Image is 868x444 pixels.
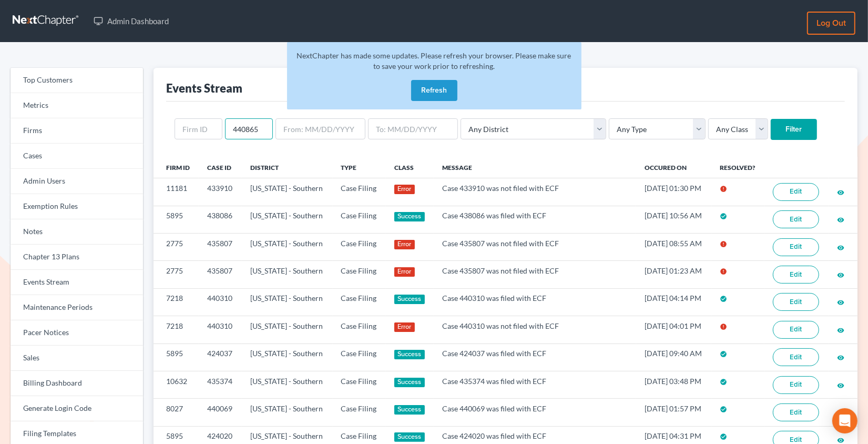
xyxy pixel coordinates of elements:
[333,157,386,178] th: Type
[837,327,844,334] i: visibility
[297,51,571,70] span: NextChapter has made some updates. Please refresh your browser. Please make sure to save your wor...
[154,157,199,178] th: Firm ID
[242,288,333,316] td: [US_STATE] - Southern
[720,378,727,386] i: check_circle
[636,399,711,426] td: [DATE] 01:57 PM
[720,213,727,220] i: check_circle
[636,178,711,206] td: [DATE] 01:30 PM
[434,233,636,260] td: Case 435807 was not filed with ECF
[242,344,333,371] td: [US_STATE] - Southern
[166,80,242,96] div: Events Stream
[832,408,857,433] div: Open Intercom Messenger
[242,261,333,288] td: [US_STATE] - Southern
[837,244,844,251] i: visibility
[773,403,819,421] a: Edit
[154,399,199,426] td: 8027
[837,437,844,444] i: visibility
[11,270,143,295] a: Events Stream
[386,157,434,178] th: Class
[242,178,333,206] td: [US_STATE] - Southern
[11,144,143,169] a: Cases
[636,261,711,288] td: [DATE] 01:23 AM
[11,93,143,118] a: Metrics
[807,12,855,35] a: Log out
[11,68,143,93] a: Top Customers
[242,206,333,233] td: [US_STATE] - Southern
[837,215,844,224] a: visibility
[394,378,425,387] div: Success
[434,261,636,288] td: Case 435807 was not filed with ECF
[837,189,844,196] i: visibility
[199,316,241,344] td: 440310
[11,169,143,194] a: Admin Users
[434,399,636,426] td: Case 440069 was filed with ECF
[837,435,844,444] a: visibility
[275,118,365,139] input: From: MM/DD/YYYY
[154,206,199,233] td: 5895
[199,206,241,233] td: 438086
[394,432,425,442] div: Success
[11,194,143,219] a: Exemption Rules
[333,344,386,371] td: Case Filing
[720,323,727,330] i: error
[333,316,386,344] td: Case Filing
[242,233,333,260] td: [US_STATE] - Southern
[837,382,844,389] i: visibility
[11,320,143,346] a: Pacer Notices
[773,266,819,284] a: Edit
[636,316,711,344] td: [DATE] 04:01 PM
[434,288,636,316] td: Case 440310 was filed with ECF
[394,240,415,249] div: Error
[88,12,174,31] a: Admin Dashboard
[837,299,844,306] i: visibility
[773,183,819,201] a: Edit
[333,261,386,288] td: Case Filing
[368,118,458,139] input: To: MM/DD/YYYY
[773,348,819,366] a: Edit
[199,399,241,426] td: 440069
[333,399,386,426] td: Case Filing
[154,261,199,288] td: 2775
[333,178,386,206] td: Case Filing
[434,157,636,178] th: Message
[720,350,727,358] i: check_circle
[720,433,727,440] i: check_circle
[225,118,273,139] input: Case ID
[199,371,241,398] td: 435374
[837,216,844,224] i: visibility
[434,316,636,344] td: Case 440310 was not filed with ECF
[720,295,727,302] i: check_circle
[837,187,844,196] a: visibility
[636,344,711,371] td: [DATE] 09:40 AM
[837,270,844,279] a: visibility
[242,157,333,178] th: District
[720,406,727,413] i: check_circle
[394,322,415,332] div: Error
[837,325,844,334] a: visibility
[11,346,143,371] a: Sales
[199,178,241,206] td: 433910
[394,267,415,277] div: Error
[434,206,636,233] td: Case 438086 was filed with ECF
[242,316,333,344] td: [US_STATE] - Southern
[333,233,386,260] td: Case Filing
[711,157,764,178] th: Resolved?
[199,157,241,178] th: Case ID
[154,233,199,260] td: 2775
[154,344,199,371] td: 5895
[154,178,199,206] td: 11181
[837,271,844,279] i: visibility
[636,233,711,260] td: [DATE] 08:55 AM
[333,206,386,233] td: Case Filing
[154,316,199,344] td: 7218
[434,344,636,371] td: Case 424037 was filed with ECF
[242,371,333,398] td: [US_STATE] - Southern
[773,321,819,339] a: Edit
[720,240,727,248] i: error
[773,293,819,311] a: Edit
[394,405,425,415] div: Success
[720,185,727,193] i: error
[199,288,241,316] td: 440310
[837,380,844,389] a: visibility
[11,396,143,421] a: Generate Login Code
